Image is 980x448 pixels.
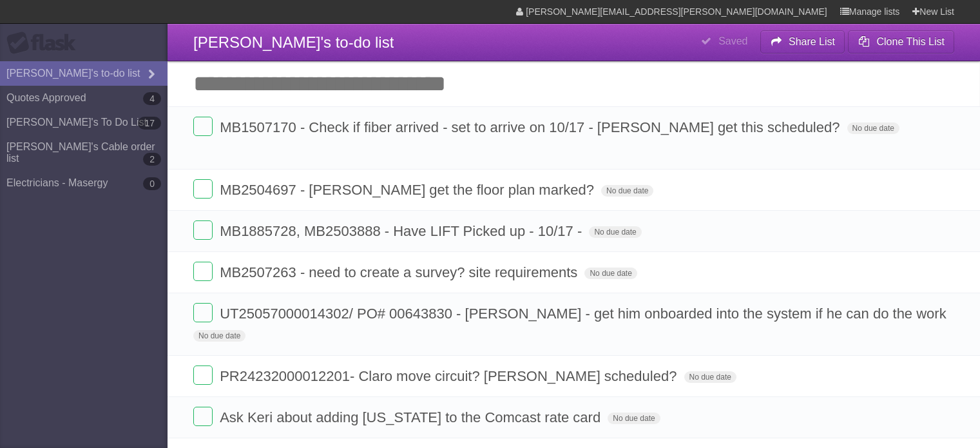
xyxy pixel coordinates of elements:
span: UT25057000014302/ PO# 00643830 - [PERSON_NAME] - get him onboarded into the system if he can do t... [220,306,950,322]
label: Done [193,220,213,240]
b: Saved [718,35,747,46]
button: Clone This List [848,30,954,54]
label: Done [193,365,213,385]
b: 2 [143,153,161,166]
label: Done [193,117,213,136]
span: PR24232000012201- Claro move circuit? [PERSON_NAME] scheduled? [220,368,680,384]
button: Share List [760,30,845,54]
span: MB2507263 - need to create a survey? site requirements [220,264,581,280]
label: Done [193,407,213,426]
b: Share List [789,36,835,47]
label: Done [193,179,213,199]
span: MB1885728, MB2503888 - Have LIFT Picked up - 10/17 - [220,223,585,239]
b: Clone This List [876,36,945,47]
span: No due date [608,413,660,424]
b: 17 [138,117,161,130]
div: Flask [6,32,84,55]
span: [PERSON_NAME]'s to-do list [193,34,394,51]
span: Ask Keri about adding [US_STATE] to the Comcast rate card [220,409,604,425]
label: Done [193,303,213,322]
span: No due date [601,185,653,197]
span: No due date [584,268,637,279]
b: 4 [143,92,161,105]
span: No due date [684,371,736,383]
span: No due date [589,226,641,238]
b: 0 [143,177,161,190]
label: Done [193,262,213,281]
span: No due date [193,330,245,342]
span: No due date [847,122,899,134]
span: MB2504697 - [PERSON_NAME] get the floor plan marked? [220,182,597,198]
span: MB1507170 - Check if fiber arrived - set to arrive on 10/17 - [PERSON_NAME] get this scheduled? [220,119,843,135]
